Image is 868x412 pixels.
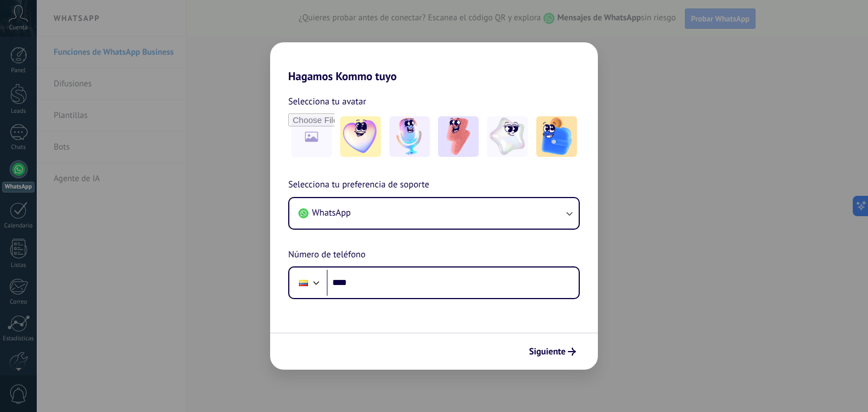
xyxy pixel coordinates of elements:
[289,198,579,229] button: WhatsApp
[270,42,598,83] h2: Hagamos Kommo tuyo
[288,94,366,109] span: Selecciona tu avatar
[529,348,566,356] span: Siguiente
[288,248,366,262] span: Número de teléfono
[293,271,314,295] div: Ecuador: + 593
[312,207,351,218] span: WhatsApp
[389,116,430,157] img: -2.jpeg
[288,178,429,192] span: Selecciona tu preferencia de soporte
[536,116,577,157] img: -5.jpeg
[438,116,479,157] img: -3.jpeg
[340,116,381,157] img: -1.jpeg
[487,116,528,157] img: -4.jpeg
[524,342,581,361] button: Siguiente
